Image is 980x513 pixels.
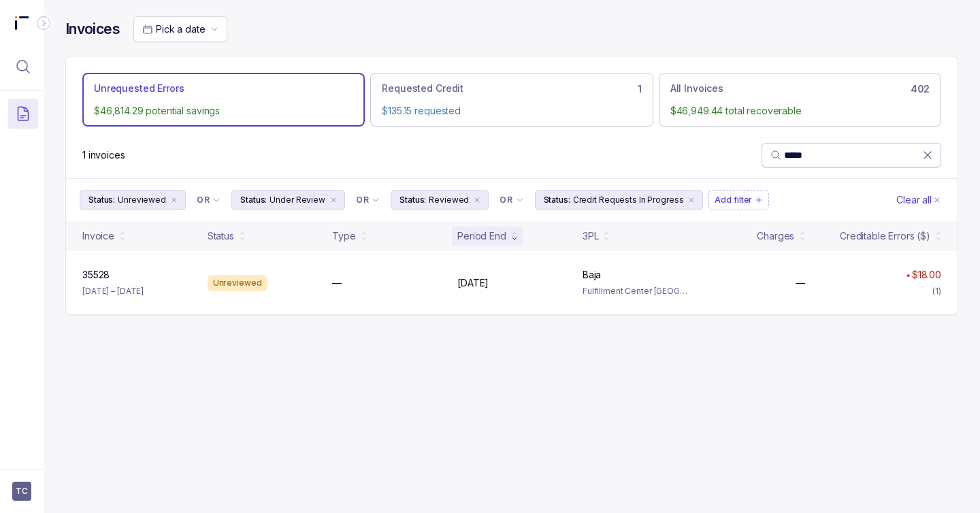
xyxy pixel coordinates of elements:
[583,229,599,243] div: 3PL
[500,195,523,205] li: Filter Chip Connector undefined
[494,191,529,210] button: Filter Chip Connector undefined
[240,193,267,207] p: Status:
[197,195,220,205] li: Filter Chip Connector undefined
[896,193,932,207] p: Clear all
[169,195,180,205] div: remove content
[399,193,426,207] p: Status:
[208,275,267,291] div: Unreviewed
[715,193,752,207] p: Add filter
[583,284,691,298] p: Fulfillment Center [GEOGRAPHIC_DATA] / [US_STATE], [US_STATE]-Wholesale / [US_STATE]-Wholesale
[8,52,38,82] button: Menu Icon Button MagnifyingGlassIcon
[912,268,941,282] p: $18.00
[472,195,483,205] div: remove content
[544,193,570,207] p: Status:
[429,193,469,207] p: Reviewed
[906,274,910,277] img: red pointer upwards
[573,193,684,207] p: Credit Requests In Progress
[356,195,369,205] p: OR
[356,195,380,205] li: Filter Chip Connector undefined
[457,276,489,290] p: [DATE]
[796,276,805,290] p: —
[82,284,144,298] p: [DATE] – [DATE]
[80,190,186,210] button: Filter Chip Unreviewed
[82,268,110,282] p: 35528
[80,190,894,210] ul: Filter Group
[65,20,120,39] h4: Invoices
[332,276,342,290] p: —
[231,190,345,210] button: Filter Chip Under Review
[670,104,930,118] p: $46,949.44 total recoverable
[94,82,184,95] p: Unrequested Errors
[932,284,941,298] div: (1)
[191,191,226,210] button: Filter Chip Connector undefined
[840,229,930,243] div: Creditable Errors ($)
[332,229,355,243] div: Type
[638,84,642,95] h6: 1
[328,195,339,205] div: remove content
[197,195,210,205] p: OR
[8,99,38,129] button: Menu Icon Button DocumentTextIcon
[82,229,114,243] div: Invoice
[156,23,205,35] span: Pick a date
[118,193,166,207] p: Unreviewed
[94,104,353,118] p: $46,814.29 potential savings
[12,482,31,501] button: User initials
[382,82,463,95] p: Requested Credit
[757,229,794,243] div: Charges
[208,229,234,243] div: Status
[82,73,941,127] ul: Action Tab Group
[708,190,769,210] button: Filter Chip Add filter
[88,193,115,207] p: Status:
[583,268,601,282] p: Baja
[500,195,512,205] p: OR
[269,193,325,207] p: Under Review
[350,191,385,210] button: Filter Chip Connector undefined
[82,148,125,162] p: 1 invoices
[82,148,125,162] div: Remaining page entries
[391,190,489,210] button: Filter Chip Reviewed
[670,82,723,95] p: All Invoices
[894,190,944,210] button: Clear Filters
[535,190,704,210] button: Filter Chip Credit Requests In Progress
[911,84,930,95] h6: 402
[35,15,52,31] div: Collapse Icon
[686,195,697,205] div: remove content
[142,22,205,36] search: Date Range Picker
[133,16,227,42] button: Date Range Picker
[382,104,641,118] p: $135.15 requested
[457,229,506,243] div: Period End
